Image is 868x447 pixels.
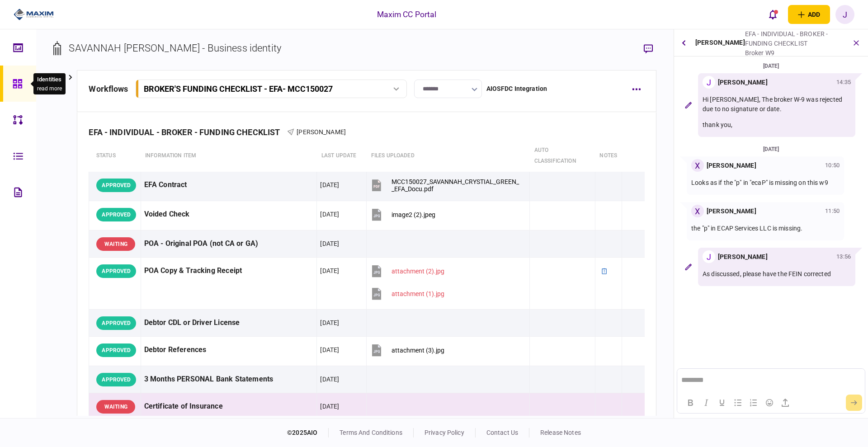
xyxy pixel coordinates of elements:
a: privacy policy [425,429,464,436]
img: client company logo [14,8,54,21]
div: APPROVED [96,316,136,330]
div: Broker W9 [745,48,843,58]
p: As discussed, please have the FEIN corrected [703,269,851,279]
p: Looks as if the "p" in "ecaP" is missing on this w9 [691,178,840,188]
button: Numbered list [746,396,761,409]
div: [DATE] [320,239,339,248]
span: [PERSON_NAME] [297,128,346,136]
th: Information item [141,140,317,172]
div: [DATE] [678,61,864,71]
a: terms and conditions [340,429,402,436]
div: BROKER'S FUNDING CHECKLIST - EFA - MCC150027 [144,84,333,94]
div: SAVANNAH [PERSON_NAME] - Business identity [69,41,281,56]
div: attachment (1).jpg [392,290,444,297]
p: the "p" in ECAP Services LLC is missing. [691,224,840,233]
a: contact us [486,429,518,436]
div: 3 Months PERSONAL Bank Statements [144,369,314,390]
div: J [703,76,715,89]
div: WAITING [96,400,135,414]
div: workflows [89,83,128,95]
th: Files uploaded [367,140,530,172]
button: BROKER'S FUNDING CHECKLIST - EFA- MCC150027 [136,80,407,98]
div: [DATE] [320,180,339,189]
div: Maxim CC Portal [377,9,437,20]
div: EFA Contract [144,175,314,195]
div: [DATE] [320,266,339,275]
div: AIOSFDC Integration [486,84,547,94]
th: auto classification [530,140,595,172]
button: Emojis [762,396,777,409]
div: [PERSON_NAME] [718,78,768,87]
div: [PERSON_NAME] [707,161,756,170]
div: APPROVED [96,343,136,357]
button: Bold [683,396,698,409]
div: APPROVED [96,179,136,192]
div: [PERSON_NAME] [695,29,745,56]
button: read more [37,85,62,92]
div: [DATE] [320,210,339,219]
div: [DATE] [320,345,339,354]
p: Hi [PERSON_NAME], The broker W-9 was rejected due to no signature or date. [703,95,851,114]
div: APPROVED [96,264,136,278]
div: © 2025 AIO [287,428,329,438]
button: J [835,5,854,24]
div: Debtor CDL or Driver License [144,313,314,333]
div: Identities [37,75,62,84]
div: APPROVED [96,208,136,221]
th: last update [317,140,367,172]
div: 10:50 [825,161,840,170]
button: attachment (1).jpg [370,283,444,304]
div: Certificate of Insurance [144,396,314,417]
button: Underline [714,396,730,409]
div: [PERSON_NAME] [707,207,756,216]
div: [PERSON_NAME] [718,252,768,262]
button: image2 (2).jpeg [370,204,435,225]
div: APPROVED [96,373,136,386]
button: open adding identity options [788,5,830,24]
div: image2 (2).jpeg [392,211,435,218]
div: POA Copy & Tracking Receipt [144,261,314,281]
th: notes [595,140,622,172]
div: Debtor References [144,340,314,360]
button: MCC150027_SAVANNAH_CRYSTIAL_GREEN__EFA_Docu.pdf [370,175,522,195]
div: EFA - INDIVIDUAL - BROKER - FUNDING CHECKLIST [89,127,287,137]
div: EFA - INDIVIDUAL - BROKER - FUNDING CHECKLIST [745,29,843,48]
p: thank you, [703,120,851,130]
div: X [691,159,704,172]
button: Bullet list [730,396,745,409]
th: status [89,140,141,172]
iframe: Rich Text Area [677,369,864,392]
div: 13:56 [836,252,851,261]
div: MCC150027_SAVANNAH_CRYSTIAL_GREEN__EFA_Docu.pdf [392,178,522,193]
div: WAITING [96,237,135,251]
button: open notifications list [764,5,783,24]
div: 11:50 [825,207,840,216]
div: [DATE] [678,144,864,154]
div: [DATE] [320,402,339,411]
div: 14:35 [836,78,851,87]
div: [DATE] [320,375,339,384]
div: Voided Check [144,204,314,225]
div: POA - Original POA (not CA or GA) [144,234,314,254]
div: [DATE] [320,318,339,327]
div: attachment (3).jpg [392,347,444,354]
div: attachment (2).jpg [392,268,444,275]
div: X [691,205,704,217]
button: Italic [698,396,714,409]
button: attachment (2).jpg [370,261,444,281]
button: attachment (3).jpg [370,340,444,360]
a: release notes [540,429,581,436]
div: J [703,250,715,263]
